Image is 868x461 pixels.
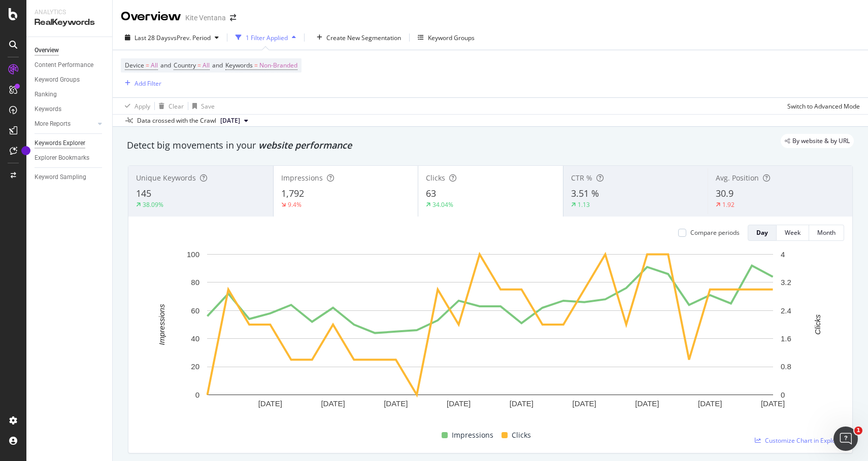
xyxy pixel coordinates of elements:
div: More Reports [35,119,71,129]
div: 1.13 [578,200,590,209]
button: Apply [121,98,150,114]
text: [DATE] [698,399,722,408]
button: [DATE] [216,115,252,127]
span: Non-Branded [259,58,297,73]
text: 2.4 [781,306,791,315]
a: Overview [35,45,105,56]
div: 34.04% [432,200,453,209]
text: 80 [191,278,199,287]
div: Create New Segmentation [326,33,401,42]
text: 20 [191,362,199,371]
div: Content Performance [35,60,93,70]
span: 63 [426,187,436,199]
div: 9.4% [288,200,302,209]
a: Customize Chart in Explorer [755,436,844,445]
div: Keyword Groups [35,75,80,85]
span: and [160,61,171,69]
span: Country [174,61,196,69]
button: Week [777,225,809,241]
div: Apply [135,102,150,111]
button: Keyword Groups [414,29,479,46]
text: 0.8 [781,362,791,371]
span: = [254,61,258,69]
a: Explorer Bookmarks [35,153,105,163]
a: Ranking [35,89,105,100]
div: Analytics [35,8,104,17]
text: Clicks [813,314,822,334]
div: Week [785,228,800,237]
a: More Reports [35,119,95,129]
text: [DATE] [321,399,345,408]
div: Ranking [35,89,57,100]
span: Impressions [281,173,323,183]
div: RealKeywords [35,17,104,28]
div: Overview [121,8,181,25]
span: 1,792 [281,187,304,199]
span: Avg. Position [716,173,759,183]
button: Add Filter [121,77,161,89]
span: Device [125,61,144,69]
div: Keyword Sampling [35,172,86,183]
text: 1.6 [781,334,791,343]
text: 100 [187,250,199,259]
text: [DATE] [761,399,785,408]
div: Switch to Advanced Mode [787,102,860,111]
div: arrow-right-arrow-left [230,14,236,21]
span: All [151,58,158,73]
button: 1 Filter Applied [231,29,300,46]
div: 38.09% [143,200,163,209]
iframe: Intercom live chat [833,427,858,451]
div: legacy label [781,134,854,148]
button: Day [748,225,777,241]
text: [DATE] [573,399,596,408]
text: [DATE] [510,399,533,408]
button: Clear [155,98,184,114]
div: 1 Filter Applied [246,33,288,42]
div: Kite Ventana [185,13,226,23]
span: Last 28 Days [135,33,171,42]
svg: A chart. [137,249,844,425]
span: By website & by URL [792,138,850,144]
span: All [203,58,210,73]
text: 0 [195,391,199,399]
text: [DATE] [635,399,659,408]
span: Clicks [512,429,531,441]
text: [DATE] [447,399,471,408]
span: 30.9 [716,187,733,199]
div: Tooltip anchor [21,146,30,155]
span: 3.51 % [571,187,599,199]
span: Unique Keywords [136,173,196,183]
text: 4 [781,250,785,259]
div: Keyword Groups [428,33,475,42]
button: Switch to Advanced Mode [783,98,860,114]
div: Compare periods [690,228,740,237]
text: 40 [191,334,199,343]
span: = [197,61,201,69]
span: = [146,61,149,69]
text: Impressions [157,304,166,345]
button: Last 28 DaysvsPrev. Period [121,29,223,46]
div: Data crossed with the Crawl [137,116,216,125]
div: Day [756,228,768,237]
div: Keywords [35,104,61,115]
span: Keywords [225,61,253,69]
text: [DATE] [258,399,282,408]
span: Customize Chart in Explorer [765,436,844,445]
text: 3.2 [781,278,791,287]
button: Month [809,225,844,241]
span: Impressions [452,429,493,441]
span: CTR % [571,173,592,183]
text: [DATE] [384,399,408,408]
div: Clear [169,102,184,111]
text: 0 [781,391,785,399]
div: Save [201,102,215,111]
span: Clicks [426,173,445,183]
a: Keywords [35,104,105,115]
div: Keywords Explorer [35,138,85,149]
span: 2025 Aug. 18th [220,116,240,125]
a: Keywords Explorer [35,138,105,149]
div: 1.92 [722,200,735,209]
button: Save [188,98,215,114]
div: Add Filter [135,79,161,88]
